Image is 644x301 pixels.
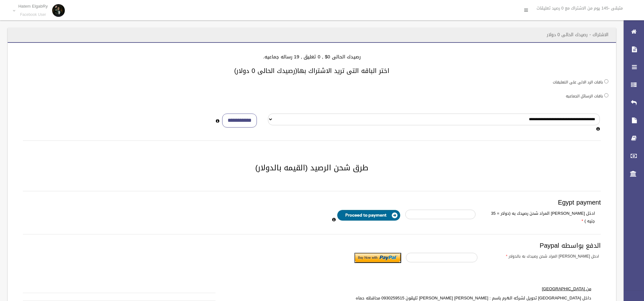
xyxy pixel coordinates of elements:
label: ادخل [PERSON_NAME] المراد شحن رصيدك به (دولار = 35 جنيه ) [480,210,600,225]
h3: الدفع بواسطه Paypal [23,242,601,249]
h3: اختر الباقه التى تريد الاشتراك بها(رصيدك الحالى 0 دولار) [15,67,608,74]
label: باقات الرد الالى على التعليقات [553,79,603,86]
h3: Egypt payment [23,199,601,206]
small: Facebook User [18,12,48,17]
p: Hatem ElgabRy [18,4,48,9]
label: ادخل [PERSON_NAME] المراد شحن رصيدك به بالدولار [482,253,604,260]
header: الاشتراك - رصيدك الحالى 0 دولار [539,29,616,41]
label: من [GEOGRAPHIC_DATA] [346,285,596,293]
h4: رصيدك الحالى 0$ , 0 تعليق , 19 رساله جماعيه. [15,54,608,60]
h2: طرق شحن الرصيد (القيمه بالدولار) [15,164,608,172]
input: Submit [354,253,401,263]
label: باقات الرسائل الجماعيه [566,93,603,100]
